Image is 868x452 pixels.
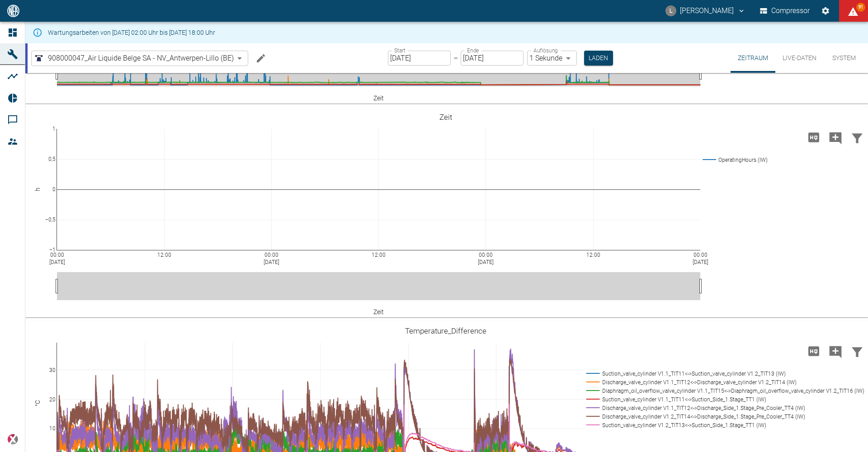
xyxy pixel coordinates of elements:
button: luca.corigliano@neuman-esser.com [664,3,747,19]
label: Start [394,47,406,54]
input: DD.MM.YYYY [388,51,451,66]
label: Auflösung [533,47,558,54]
button: Zeitraum [731,43,775,73]
span: Hohe Auflösung [803,346,825,355]
label: Ende [467,47,479,54]
button: Kommentar hinzufügen [825,339,846,363]
img: logo [6,5,20,17]
div: Wartungsarbeiten von [DATE] 02:00 Uhr bis [DATE] 18:00 Uhr [48,24,215,41]
button: Live-Daten [775,43,824,73]
button: Kommentar hinzufügen [825,126,846,149]
div: 1 Sekunde [527,51,577,66]
button: Compressor [758,3,812,19]
span: Hohe Auflösung [803,132,825,141]
input: DD.MM.YYYY [461,51,524,66]
button: Laden [584,51,613,66]
span: 91 [856,3,865,12]
button: Daten filtern [846,126,868,149]
img: Xplore Logo [7,434,18,445]
span: 908000047_Air Liquide Belge SA - NV_Antwerpen-Lillo (BE) [48,53,234,63]
button: Einstellungen [817,3,834,19]
button: Daten filtern [846,339,868,363]
div: L [665,5,676,16]
button: System [824,43,864,73]
p: – [453,53,458,63]
button: Machine bearbeiten [252,49,270,67]
a: 908000047_Air Liquide Belge SA - NV_Antwerpen-Lillo (BE) [33,53,234,64]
